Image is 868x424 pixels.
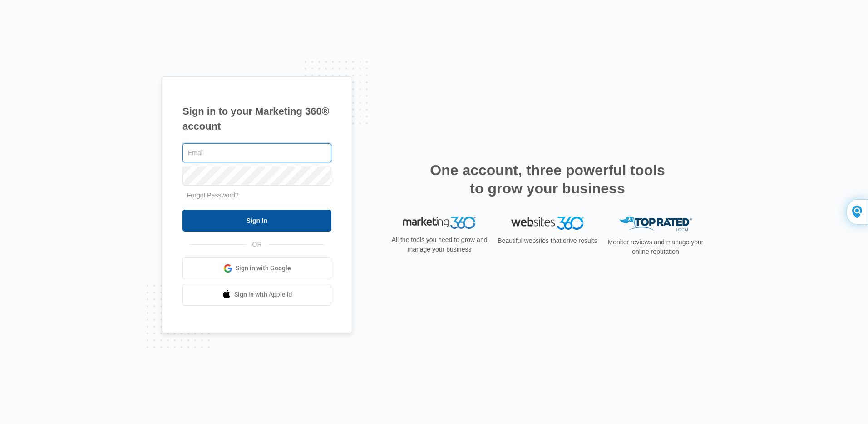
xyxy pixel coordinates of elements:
h2: One account, three powerful tools to grow your business [427,161,668,197]
img: Top Rated Local [619,217,692,232]
a: Sign in with Google [182,257,331,279]
input: Sign In [182,210,331,232]
img: Websites 360 [511,217,584,230]
img: Marketing 360 [403,217,476,229]
span: OR [246,240,268,249]
a: Sign in with Apple Id [182,284,331,306]
p: Beautiful websites that drive results [497,236,598,246]
span: Sign in with Apple Id [234,290,292,299]
a: Forgot Password? [187,192,239,199]
p: Monitor reviews and manage your online reputation [605,237,706,257]
span: Sign in with Google [236,263,291,273]
h1: Sign in to your Marketing 360® account [182,104,331,134]
input: Email [182,143,331,162]
p: All the tools you need to grow and manage your business [389,235,490,254]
